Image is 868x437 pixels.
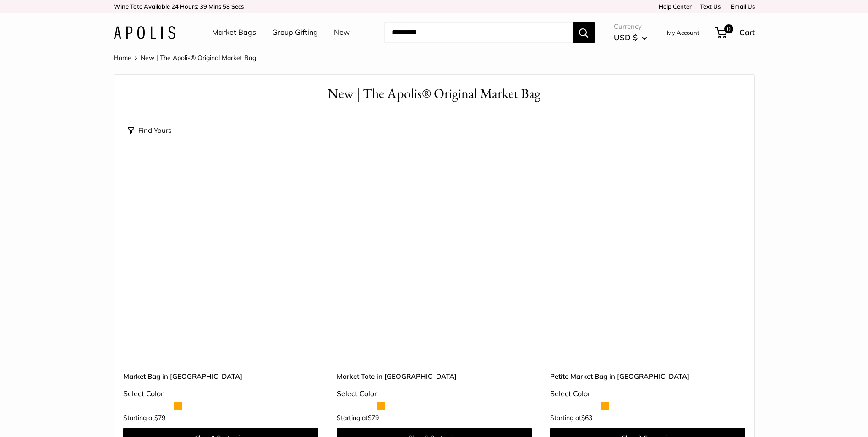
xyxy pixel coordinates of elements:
input: Search... [384,22,573,43]
div: Select Color [337,387,532,401]
span: New | The Apolis® Original Market Bag [141,54,256,62]
img: Apolis [114,26,175,39]
a: Email Us [727,3,755,10]
button: Search [573,22,595,43]
a: Market Tote in [GEOGRAPHIC_DATA] [337,371,532,382]
a: Petite Market Bag in ChartreusePetite Market Bag in Chartreuse [550,167,745,362]
span: 0 [724,24,733,33]
span: $63 [581,414,592,422]
button: Find Yours [128,124,171,137]
span: 39 [200,3,207,10]
span: USD $ [614,33,638,42]
nav: Breadcrumb [114,52,256,64]
button: USD $ [614,30,647,45]
a: Market Bags [212,26,256,39]
span: $79 [154,414,165,422]
a: New [334,26,350,39]
div: Select Color [550,387,745,401]
a: Market Bag in [GEOGRAPHIC_DATA] [123,371,318,382]
span: Starting at [123,415,165,421]
a: Home [114,54,131,62]
a: Text Us [700,3,721,10]
span: Secs [231,3,244,10]
a: Petite Market Bag in [GEOGRAPHIC_DATA] [550,371,745,382]
h1: New | The Apolis® Original Market Bag [128,84,741,104]
a: Help Center [655,3,692,10]
span: Starting at [337,415,379,421]
a: Group Gifting [272,26,318,39]
span: Currency [614,20,647,33]
a: Market Tote in ChartreuseMarket Tote in Chartreuse [337,167,532,362]
span: 58 [223,3,230,10]
span: $79 [368,414,379,422]
span: Cart [739,27,755,37]
a: My Account [667,27,699,38]
a: 0 Cart [715,25,755,40]
a: Market Bag in ChartreuseMarket Bag in Chartreuse [123,167,318,362]
span: Starting at [550,415,592,421]
span: Mins [208,3,221,10]
div: Select Color [123,387,318,401]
